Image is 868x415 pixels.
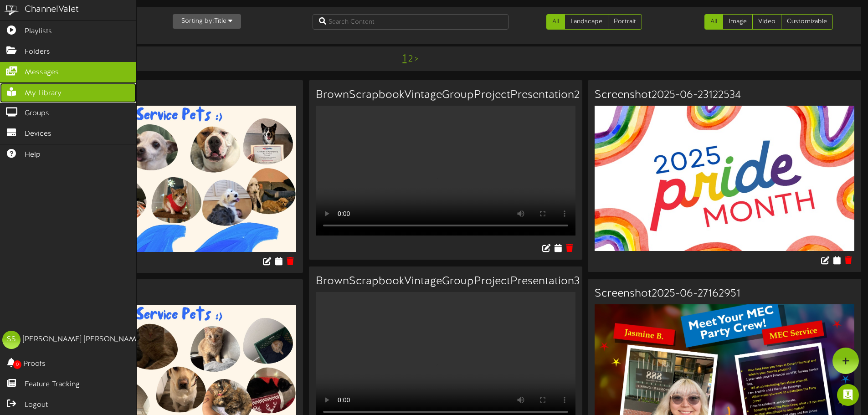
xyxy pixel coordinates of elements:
[316,89,575,101] h3: BrownScrapbookVintageGroupProjectPresentation2
[595,89,854,101] h3: Screenshot2025-06-23122534
[25,3,79,16] div: ChannelValet
[2,331,21,349] div: SS
[25,400,48,410] span: Logout
[23,359,46,369] span: Proofs
[595,288,854,300] h3: Screenshot2025-06-27162951
[25,47,50,57] span: Folders
[36,106,296,252] img: f7ace70b-bb06-46ec-b4e5-18afa9a8bced.jpg
[25,67,59,78] span: Messages
[316,106,575,236] video: Your browser does not support HTML5 video.
[25,150,41,160] span: Help
[781,14,833,30] a: Customizable
[25,379,80,390] span: Feature Tracking
[316,276,575,287] h3: BrownScrapbookVintageGroupProjectPresentation3
[408,54,413,64] a: 2
[704,14,723,30] a: All
[36,89,296,101] h3: 1
[402,53,406,65] a: 1
[608,14,642,30] a: Portrait
[837,384,859,406] div: Open Intercom Messenger
[752,14,781,30] a: Video
[25,26,52,37] span: Playlists
[546,14,565,30] a: All
[565,14,608,30] a: Landscape
[23,334,143,345] div: [PERSON_NAME] [PERSON_NAME]
[415,54,418,64] a: >
[25,129,51,139] span: Devices
[25,108,49,119] span: Groups
[313,14,508,30] input: Search Content
[36,288,296,300] h3: 2
[13,360,21,369] span: 0
[723,14,753,30] a: Image
[595,106,854,251] img: fbbd340b-3ad1-4b86-83ff-c5fecba40e83.jpg
[173,14,241,29] button: Sorting by:Title
[25,88,62,99] span: My Library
